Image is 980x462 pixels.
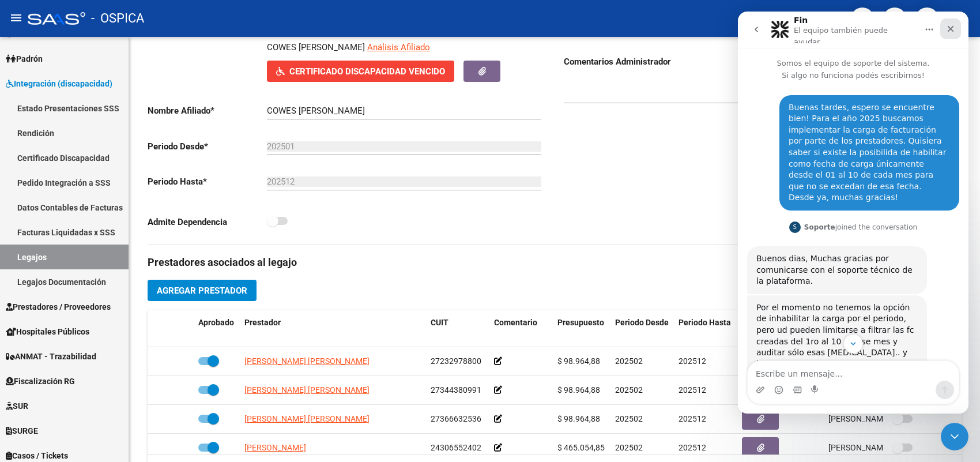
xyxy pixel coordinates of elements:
[553,310,610,348] datatable-header-cell: Presupuesto
[240,310,426,348] datatable-header-cell: Prestador
[244,443,306,452] span: [PERSON_NAME]
[6,350,96,363] span: ANMAT - Trazabilidad
[267,41,365,54] p: COWES [PERSON_NAME]
[6,301,111,313] span: Prestadores / Proveedores
[615,356,643,366] span: 202502
[157,286,247,296] span: Agregar Prestador
[557,414,600,423] span: $ 98.964,88
[615,318,669,327] span: Periodo Desde
[557,318,604,327] span: Presupuesto
[198,318,234,327] span: Aprobado
[91,6,144,31] span: - OSPICA
[148,104,267,117] p: Nombre Afiliado
[148,175,267,188] p: Periodo Hasta
[244,318,281,327] span: Prestador
[828,414,919,423] span: [PERSON_NAME] [DATE]
[615,443,643,452] span: 202502
[679,318,731,327] span: Periodo Hasta
[615,385,643,395] span: 202502
[289,66,445,77] span: Certificado Discapacidad Vencido
[148,254,962,271] h3: Prestadores asociados al legajo
[244,356,370,366] span: [PERSON_NAME] [PERSON_NAME]
[679,414,706,423] span: 202512
[6,449,68,462] span: Casos / Tickets
[431,318,448,327] span: CUIT
[679,443,706,452] span: 202512
[674,310,737,348] datatable-header-cell: Periodo Hasta
[738,12,968,414] iframe: Intercom live chat
[557,356,600,366] span: $ 98.964,88
[6,425,38,437] span: SURGE
[431,443,481,452] span: 24306552402
[244,414,370,423] span: [PERSON_NAME] [PERSON_NAME]
[610,310,674,348] datatable-header-cell: Periodo Desde
[431,414,481,423] span: 27366632536
[244,385,370,395] span: [PERSON_NAME] [PERSON_NAME]
[367,42,430,52] span: Análisis Afiliado
[941,423,968,450] iframe: Intercom live chat
[6,400,28,412] span: SUR
[6,375,75,388] span: Fiscalización RG
[828,443,919,452] span: [PERSON_NAME] [DATE]
[489,310,553,348] datatable-header-cell: Comentario
[557,443,605,452] span: $ 465.054,85
[148,280,257,301] button: Agregar Prestador
[9,11,23,25] mat-icon: menu
[267,61,454,82] button: Certificado Discapacidad Vencido
[494,318,537,327] span: Comentario
[679,356,706,366] span: 202512
[426,310,489,348] datatable-header-cell: CUIT
[6,325,89,338] span: Hospitales Públicos
[431,356,481,366] span: 27232978800
[564,55,962,68] h3: Comentarios Administrador
[557,385,600,395] span: $ 98.964,88
[148,140,267,153] p: Periodo Desde
[194,310,240,348] datatable-header-cell: Aprobado
[431,385,481,395] span: 27344380991
[6,52,43,65] span: Padrón
[148,216,267,228] p: Admite Dependencia
[615,414,643,423] span: 202502
[6,77,112,90] span: Integración (discapacidad)
[679,385,706,395] span: 202512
